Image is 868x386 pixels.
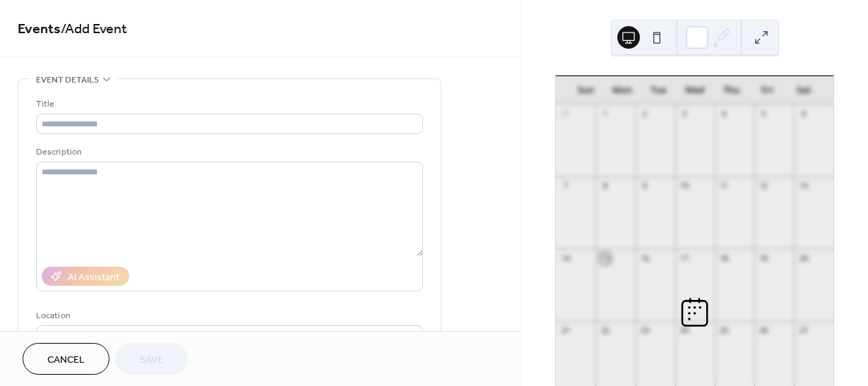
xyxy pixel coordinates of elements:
[640,253,650,263] div: 16
[36,145,420,159] div: Description
[785,76,822,104] div: Sat
[640,181,650,191] div: 9
[604,76,641,104] div: Mon
[759,109,769,119] div: 5
[36,308,420,323] div: Location
[567,76,604,104] div: Sun
[640,109,650,119] div: 2
[719,325,730,336] div: 25
[560,325,571,336] div: 21
[679,181,690,191] div: 10
[640,325,650,336] div: 23
[600,181,610,191] div: 8
[749,76,786,104] div: Fri
[719,109,730,119] div: 4
[798,325,809,336] div: 27
[798,109,809,119] div: 6
[560,181,571,191] div: 7
[36,73,99,88] span: Event details
[759,253,769,263] div: 19
[719,253,730,263] div: 18
[600,325,610,336] div: 22
[36,97,420,111] div: Title
[759,181,769,191] div: 12
[61,16,127,43] span: / Add Event
[47,353,85,368] span: Cancel
[640,76,677,104] div: Tue
[679,325,690,336] div: 24
[713,76,749,104] div: Thu
[759,325,769,336] div: 26
[798,181,809,191] div: 13
[679,253,690,263] div: 17
[679,109,690,119] div: 3
[798,253,809,263] div: 20
[23,343,109,375] button: Cancel
[560,109,571,119] div: 31
[600,109,610,119] div: 1
[600,253,610,263] div: 15
[560,253,571,263] div: 14
[677,76,713,104] div: Wed
[719,181,730,191] div: 11
[18,16,61,43] a: Events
